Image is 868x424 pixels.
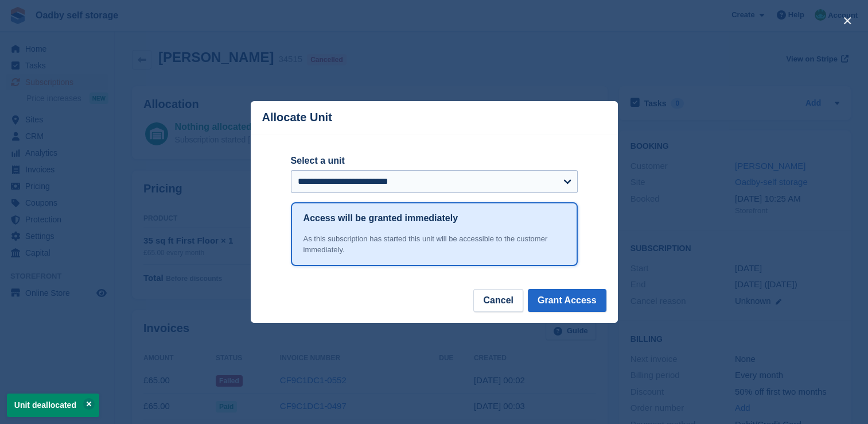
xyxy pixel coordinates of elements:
button: Grant Access [528,289,606,312]
button: Cancel [473,289,523,312]
label: Select a unit [291,154,578,168]
button: close [838,11,857,30]
p: Unit deallocated [7,394,99,417]
h1: Access will be granted immediately [303,211,458,225]
p: Allocate Unit [262,111,332,124]
div: As this subscription has started this unit will be accessible to the customer immediately. [303,233,565,256]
